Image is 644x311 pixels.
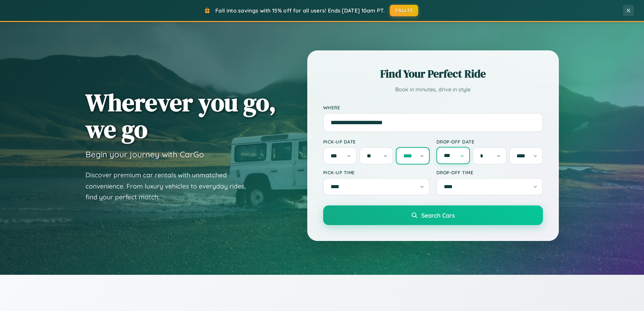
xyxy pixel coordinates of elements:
[323,66,543,81] h2: Find Your Perfect Ride
[436,139,543,145] label: Drop-off Date
[421,212,455,219] span: Search Cars
[436,170,543,175] label: Drop-off Time
[390,5,418,16] button: FALL15
[323,85,543,94] p: Book in minutes, drive in style
[323,139,430,145] label: Pick-up Date
[323,105,543,110] label: Where
[323,170,430,175] label: Pick-up Time
[86,89,276,142] h1: Wherever you go, we go
[86,170,255,203] p: Discover premium car rentals with unmatched convenience. From luxury vehicles to everyday rides, ...
[215,7,385,14] span: Fall into savings with 15% off for all users! Ends [DATE] 10am PT.
[323,205,543,225] button: Search Cars
[86,149,204,159] h3: Begin your journey with CarGo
